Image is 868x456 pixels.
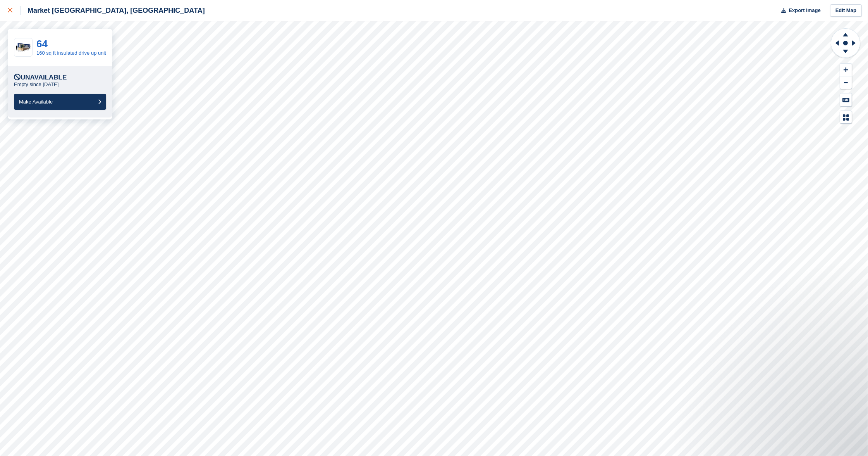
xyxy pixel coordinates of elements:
[840,111,852,124] button: Map Legend
[21,6,205,15] div: Market [GEOGRAPHIC_DATA], [GEOGRAPHIC_DATA]
[19,99,53,105] span: Make Available
[14,94,106,110] button: Make Available
[830,4,862,17] a: Edit Map
[14,41,32,54] img: 20-ft-container.jpg
[36,38,48,50] a: 64
[840,76,852,89] button: Zoom Out
[14,74,67,81] div: Unavailable
[840,93,852,106] button: Keyboard Shortcuts
[840,64,852,76] button: Zoom In
[36,50,106,56] a: 160 sq ft insulated drive up unit
[777,4,821,17] button: Export Image
[789,7,820,14] span: Export Image
[14,81,58,88] p: Empty since [DATE]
